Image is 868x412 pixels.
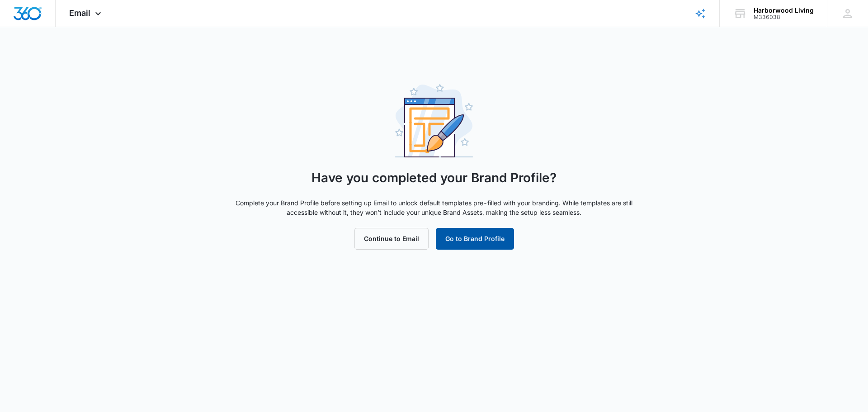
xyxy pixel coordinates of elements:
[311,168,557,187] h3: Have you completed your Brand Profile?
[395,84,473,157] img: Setup
[436,228,514,250] button: Go to Brand Profile
[354,228,429,250] button: Continue to Email
[69,8,90,18] span: Email
[231,198,637,217] p: Complete your Brand Profile before setting up Email to unlock default templates pre-filled with y...
[754,7,814,14] div: account name
[754,14,814,20] div: account id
